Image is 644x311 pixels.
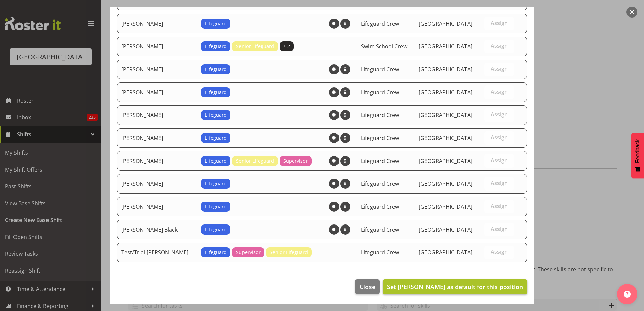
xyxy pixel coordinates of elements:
[419,66,472,73] span: [GEOGRAPHIC_DATA]
[205,89,227,96] span: Lifeguard
[419,180,472,187] span: [GEOGRAPHIC_DATA]
[117,220,197,239] td: [PERSON_NAME] Black
[117,82,197,102] td: [PERSON_NAME]
[635,139,641,163] span: Feedback
[631,133,644,178] button: Feedback - Show survey
[419,20,472,27] span: [GEOGRAPHIC_DATA]
[361,134,399,142] span: Lifeguard Crew
[205,203,227,210] span: Lifeguard
[491,157,508,164] span: Assign
[419,157,472,165] span: [GEOGRAPHIC_DATA]
[360,282,375,291] span: Close
[236,249,261,256] span: Supervisor
[361,111,399,119] span: Lifeguard Crew
[205,20,227,27] span: Lifeguard
[117,60,197,79] td: [PERSON_NAME]
[491,65,508,72] span: Assign
[361,66,399,73] span: Lifeguard Crew
[117,128,197,148] td: [PERSON_NAME]
[491,111,508,118] span: Assign
[205,226,227,233] span: Lifeguard
[491,248,508,255] span: Assign
[361,180,399,187] span: Lifeguard Crew
[283,157,308,165] span: Supervisor
[236,157,274,165] span: Senior Lifeguard
[419,226,472,233] span: [GEOGRAPHIC_DATA]
[205,66,227,73] span: Lifeguard
[361,89,399,96] span: Lifeguard Crew
[283,43,290,50] span: + 2
[491,42,508,49] span: Assign
[419,249,472,256] span: [GEOGRAPHIC_DATA]
[419,43,472,50] span: [GEOGRAPHIC_DATA]
[419,89,472,96] span: [GEOGRAPHIC_DATA]
[205,249,227,256] span: Lifeguard
[117,243,197,262] td: Test/Trial [PERSON_NAME]
[205,43,227,50] span: Lifeguard
[205,134,227,142] span: Lifeguard
[491,134,508,141] span: Assign
[117,197,197,216] td: [PERSON_NAME]
[205,157,227,165] span: Lifeguard
[491,88,508,95] span: Assign
[205,180,227,187] span: Lifeguard
[270,249,308,256] span: Senior Lifeguard
[117,105,197,125] td: [PERSON_NAME]
[236,43,274,50] span: Senior Lifeguard
[383,279,527,294] button: Set [PERSON_NAME] as default for this position
[117,14,197,33] td: [PERSON_NAME]
[387,283,523,291] span: Set [PERSON_NAME] as default for this position
[419,111,472,119] span: [GEOGRAPHIC_DATA]
[624,291,631,298] img: help-xxl-2.png
[361,43,407,50] span: Swim School Crew
[361,226,399,233] span: Lifeguard Crew
[117,151,197,171] td: [PERSON_NAME]
[491,20,508,26] span: Assign
[205,111,227,119] span: Lifeguard
[361,157,399,165] span: Lifeguard Crew
[361,203,399,210] span: Lifeguard Crew
[117,37,197,56] td: [PERSON_NAME]
[355,279,379,294] button: Close
[361,249,399,256] span: Lifeguard Crew
[491,203,508,209] span: Assign
[117,174,197,194] td: [PERSON_NAME]
[491,180,508,186] span: Assign
[419,134,472,142] span: [GEOGRAPHIC_DATA]
[361,20,399,27] span: Lifeguard Crew
[419,203,472,210] span: [GEOGRAPHIC_DATA]
[491,226,508,232] span: Assign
